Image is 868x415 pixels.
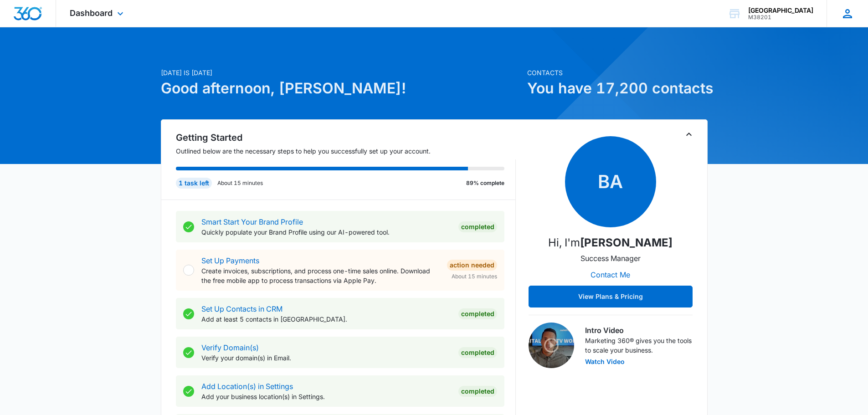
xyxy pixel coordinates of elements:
p: [DATE] is [DATE] [161,68,522,77]
a: Smart Start Your Brand Profile [201,217,303,226]
h3: Intro Video [585,325,693,336]
div: Completed [458,386,497,397]
p: Marketing 360® gives you the tools to scale your business. [585,336,693,355]
p: Success Manager [580,253,641,264]
h2: Getting Started [176,131,516,144]
p: Add your business location(s) in Settings. [201,392,451,401]
p: Create invoices, subscriptions, and process one-time sales online. Download the free mobile app t... [201,266,440,285]
a: Add Location(s) in Settings [201,382,293,391]
p: Verify your domain(s) in Email. [201,353,451,363]
div: Completed [458,221,497,232]
p: 89% complete [466,179,504,187]
div: Action Needed [447,260,497,271]
p: Hi, I'm [548,235,673,251]
p: About 15 minutes [217,179,263,187]
a: Set Up Payments [201,256,259,265]
a: Verify Domain(s) [201,343,259,352]
button: View Plans & Pricing [529,286,693,307]
h1: Good afternoon, [PERSON_NAME]! [161,77,522,99]
span: BA [565,136,656,227]
div: Completed [458,308,497,319]
button: Watch Video [585,359,625,365]
div: account id [748,14,813,20]
button: Contact Me [581,264,639,286]
p: Quickly populate your Brand Profile using our AI-powered tool. [201,227,451,237]
img: Intro Video [529,323,574,368]
strong: [PERSON_NAME] [580,236,673,249]
div: account name [748,7,813,14]
a: Set Up Contacts in CRM [201,304,282,313]
button: Toggle Collapse [683,129,694,140]
p: Outlined below are the necessary steps to help you successfully set up your account. [176,146,516,156]
p: Contacts [527,68,708,77]
span: About 15 minutes [452,272,497,281]
h1: You have 17,200 contacts [527,77,708,99]
span: Dashboard [70,8,113,18]
p: Add at least 5 contacts in [GEOGRAPHIC_DATA]. [201,314,451,324]
div: 1 task left [176,178,212,189]
div: Completed [458,347,497,358]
